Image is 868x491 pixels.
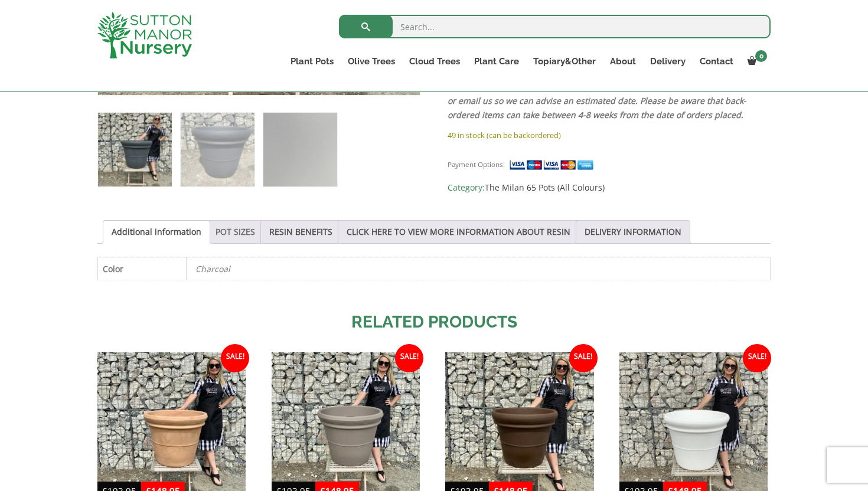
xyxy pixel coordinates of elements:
[509,159,598,171] img: payment supported
[98,257,187,280] th: Color
[112,221,201,243] a: Additional information
[585,221,681,243] a: DELIVERY INFORMATION
[448,81,763,120] em: When stock shows “available on back-order or can be backordered” , please call or email us so we ...
[485,182,605,193] a: The Milan 65 Pots (All Colours)
[97,310,771,335] h2: Related products
[341,53,402,70] a: Olive Trees
[740,53,771,70] a: 0
[448,128,771,142] p: 49 in stock (can be backordered)
[339,15,771,38] input: Search...
[395,344,423,372] span: Sale!
[755,50,767,62] span: 0
[181,113,254,186] img: The Milan Pot 65 Colour Charcoal - Image 2
[97,257,771,280] table: Product Details
[98,113,172,186] img: The Milan Pot 65 Colour Charcoal
[693,53,740,70] a: Contact
[526,53,603,70] a: Topiary&Other
[269,221,332,243] a: RESIN BENEFITS
[448,160,505,169] small: Payment Options:
[448,181,771,195] span: Category:
[603,53,643,70] a: About
[643,53,693,70] a: Delivery
[467,53,526,70] a: Plant Care
[263,113,337,186] img: The Milan Pot 65 Colour Charcoal - Image 3
[743,344,771,372] span: Sale!
[221,344,249,372] span: Sale!
[195,258,761,280] p: Charcoal
[97,12,192,58] img: logo
[283,53,341,70] a: Plant Pots
[402,53,467,70] a: Cloud Trees
[347,221,570,243] a: CLICK HERE TO VIEW MORE INFORMATION ABOUT RESIN
[216,221,255,243] a: POT SIZES
[569,344,598,372] span: Sale!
